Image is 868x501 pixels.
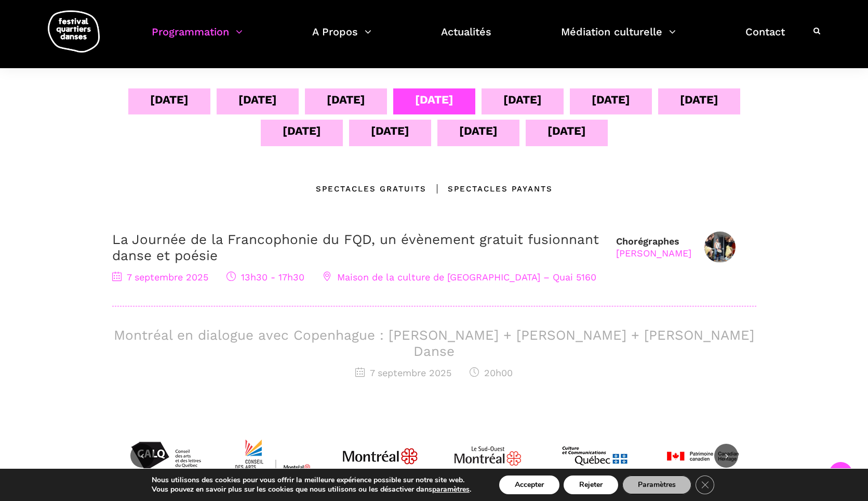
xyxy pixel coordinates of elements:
[449,417,527,495] img: Logo_Mtl_Le_Sud-Ouest.svg_
[663,417,741,495] img: patrimoinecanadien-01_0-4
[316,183,426,195] div: Spectacles gratuits
[371,122,409,140] div: [DATE]
[48,10,100,53] img: logo-fqd-med
[616,247,691,259] div: [PERSON_NAME]
[112,232,599,263] a: La Journée de la Francophonie du FQD, un évènement gratuit fusionnant danse et poésie
[622,476,691,494] button: Paramètres
[499,476,559,494] button: Accepter
[152,485,471,494] p: Vous pouvez en savoir plus sur les cookies que nous utilisons ou les désactiver dans .
[327,91,365,109] div: [DATE]
[234,417,312,495] img: CMYK_Logo_CAMMontreal
[616,235,691,260] div: Chorégraphes
[152,23,243,54] a: Programmation
[680,91,718,109] div: [DATE]
[112,272,208,282] span: 7 septembre 2025
[323,272,596,282] span: Maison de la culture de [GEOGRAPHIC_DATA] – Quai 5160
[238,91,277,109] div: [DATE]
[441,23,491,54] a: Actualités
[556,417,634,495] img: mccq-3-3
[503,91,542,109] div: [DATE]
[152,476,471,485] p: Nous utilisons des cookies pour vous offrir la meilleure expérience possible sur notre site web.
[547,122,586,140] div: [DATE]
[745,23,785,54] a: Contact
[696,476,714,494] button: Close GDPR Cookie Banner
[283,122,321,140] div: [DATE]
[426,183,553,195] div: Spectacles Payants
[561,23,676,54] a: Médiation culturelle
[150,91,189,109] div: [DATE]
[226,272,304,282] span: 13h30 - 17h30
[459,122,498,140] div: [DATE]
[312,23,371,54] a: A Propos
[704,232,736,263] img: DSC_1211TaafeFanga2017
[592,91,630,109] div: [DATE]
[564,476,618,494] button: Rejeter
[127,417,205,495] img: Calq_noir
[355,367,451,378] span: 7 septembre 2025
[470,367,513,378] span: 20h00
[432,485,470,494] button: paramètres
[341,417,419,495] img: JPGnr_b
[415,91,453,109] div: [DATE]
[112,327,756,359] h3: Montréal en dialogue avec Copenhague : [PERSON_NAME] + [PERSON_NAME] + [PERSON_NAME] Danse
